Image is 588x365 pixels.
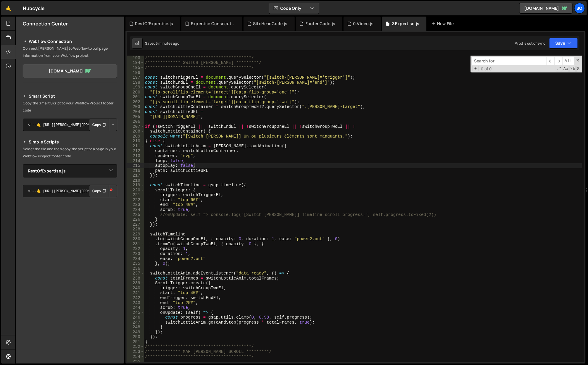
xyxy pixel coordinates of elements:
div: 223 [127,202,144,207]
div: 224 [127,207,144,212]
div: 206 [127,119,144,124]
div: 235 [127,261,144,266]
div: 247 [127,320,144,325]
div: Button group with nested dropdown [89,119,117,131]
div: 194 [127,60,144,65]
span: Alt-Enter [563,57,574,65]
div: 210 [127,139,144,144]
div: 244 [127,305,144,310]
div: 237 [127,271,144,276]
div: 225 [127,212,144,217]
a: [DOMAIN_NAME] [23,64,117,78]
div: 251 [127,340,144,345]
span: 0 of 0 [479,67,494,72]
span: Whole Word Search [570,66,576,72]
div: 254 [127,354,144,359]
div: 243 [127,301,144,306]
div: Button group with nested dropdown [89,185,117,197]
iframe: YouTube video player [23,264,118,317]
div: 202 [127,100,144,105]
p: Select the file and then copy the script to a page in your Webflow Project footer code. [23,146,117,160]
div: 246 [127,315,144,320]
div: 222 [127,198,144,203]
div: 203 [127,104,144,109]
div: New File [431,21,456,27]
div: 0.Video.js [353,21,374,27]
div: 207 [127,124,144,129]
div: Prod is out of sync [515,41,546,46]
h2: Connection Center [23,20,68,27]
div: 249 [127,330,144,335]
div: 213 [127,154,144,159]
button: Copy [89,119,109,131]
div: 208 [127,129,144,134]
div: Footer Code.js [305,21,335,27]
div: 214 [127,159,144,164]
div: SiteHeadCode.js [253,21,287,27]
div: 232 [127,246,144,251]
a: Bo [574,3,585,14]
input: Search for [472,57,546,65]
a: [DOMAIN_NAME] [519,3,573,14]
h2: Smart Script [23,93,117,100]
div: 226 [127,217,144,222]
iframe: YouTube video player [23,207,118,260]
button: Save [549,38,578,49]
button: Code Only [269,3,319,14]
p: Connect [PERSON_NAME] to Webflow to pull page information from your Webflow project [23,45,117,59]
div: 200 [127,90,144,95]
textarea: <!--🤙 [URL][PERSON_NAME][DOMAIN_NAME]> <script>document.addEventListener("DOMContentLoaded", func... [23,119,117,131]
div: 204 [127,109,144,114]
div: 242 [127,295,144,301]
div: 245 [127,310,144,315]
div: 239 [127,281,144,286]
span: RegExp Search [556,66,562,72]
div: RestOfExpertise.js [135,21,173,27]
div: 229 [127,232,144,237]
button: Copy [89,185,109,197]
div: 241 [127,290,144,295]
div: 216 [127,168,144,173]
div: 233 [127,251,144,256]
div: 250 [127,335,144,340]
div: 209 [127,134,144,139]
div: 198 [127,80,144,85]
div: 230 [127,237,144,242]
span: ​ [555,57,563,65]
div: 231 [127,242,144,247]
div: 205 [127,114,144,119]
span: Search In Selection [576,66,580,72]
div: Expertise ConsecutiveFlip.js [191,21,235,27]
span: ​ [546,57,555,65]
div: 228 [127,227,144,232]
div: 227 [127,222,144,227]
div: 201 [127,95,144,100]
textarea: To enrich screen reader interactions, please activate Accessibility in Grammarly extension settings [23,185,117,197]
div: 211 [127,144,144,149]
div: 195 [127,65,144,70]
div: 199 [127,85,144,90]
div: 217 [127,173,144,178]
div: 219 [127,183,144,188]
h2: Simple Scripts [23,138,117,146]
div: Saved [145,41,179,46]
div: 193 [127,56,144,61]
div: 197 [127,75,144,80]
div: 252 [127,344,144,349]
div: 255 [127,359,144,364]
div: 218 [127,178,144,183]
div: 234 [127,256,144,261]
div: Hubcycle [23,5,45,12]
span: Toggle Replace mode [473,66,479,72]
div: 248 [127,325,144,330]
div: 215 [127,163,144,168]
a: 🤙 [1,1,16,15]
div: 212 [127,148,144,154]
div: 238 [127,276,144,281]
div: 221 [127,193,144,198]
p: Copy the Smart Script to your Webflow Project footer code. [23,100,117,114]
div: 253 [127,349,144,354]
div: 2.Expertise.js [392,21,419,27]
div: 220 [127,188,144,193]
